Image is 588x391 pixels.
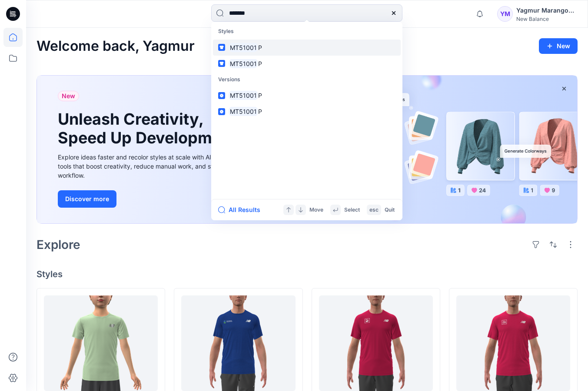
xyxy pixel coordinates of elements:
[181,295,295,391] a: MT21017P
[58,190,116,208] button: Discover more
[44,295,158,391] a: YT51020P
[344,205,360,215] p: Select
[258,60,262,67] span: P
[319,295,433,391] a: MT01029P
[369,205,379,215] p: esc
[58,152,253,180] div: Explore ideas faster and recolor styles at scale with AI-powered tools that boost creativity, red...
[213,103,401,119] a: MT51001P
[62,91,75,101] span: New
[213,87,401,103] a: MT51001P
[37,238,80,252] h2: Explore
[456,295,570,391] a: MT21018P
[258,108,262,115] span: P
[213,56,401,72] a: MT51001P
[497,6,513,22] div: YM
[229,59,258,69] mark: MT51001
[37,38,195,54] h2: Welcome back, Yagmur
[385,205,395,215] p: Quit
[309,205,323,215] p: Move
[213,23,401,40] p: Styles
[258,92,262,99] span: P
[539,38,578,54] button: New
[516,5,577,16] div: Yagmur Marangoz - Sln
[218,205,266,215] button: All Results
[58,190,253,208] a: Discover more
[258,44,262,51] span: P
[516,16,577,22] div: New Balance
[229,43,258,53] mark: MT51001
[213,72,401,88] p: Versions
[229,90,258,100] mark: MT51001
[229,106,258,116] mark: MT51001
[213,40,401,56] a: MT51001P
[37,269,578,279] h4: Styles
[58,110,240,147] h1: Unleash Creativity, Speed Up Development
